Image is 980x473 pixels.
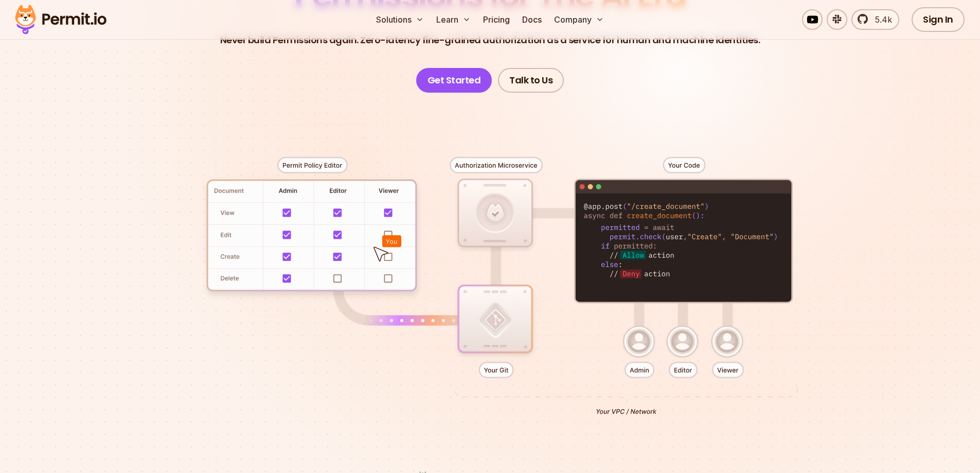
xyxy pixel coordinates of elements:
p: Never build Permissions again. Zero-latency fine-grained authorization as a service for human and... [220,33,760,47]
button: Company [550,9,608,30]
a: Docs [518,9,546,30]
button: Learn [432,9,475,30]
a: Get Started [416,68,492,93]
a: Sign In [912,7,965,32]
a: Pricing [479,9,514,30]
button: Solutions [372,9,428,30]
a: Talk to Us [498,68,564,93]
img: Permit logo [10,2,111,37]
a: 5.4k [851,9,899,30]
span: 5.4k [869,13,892,26]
